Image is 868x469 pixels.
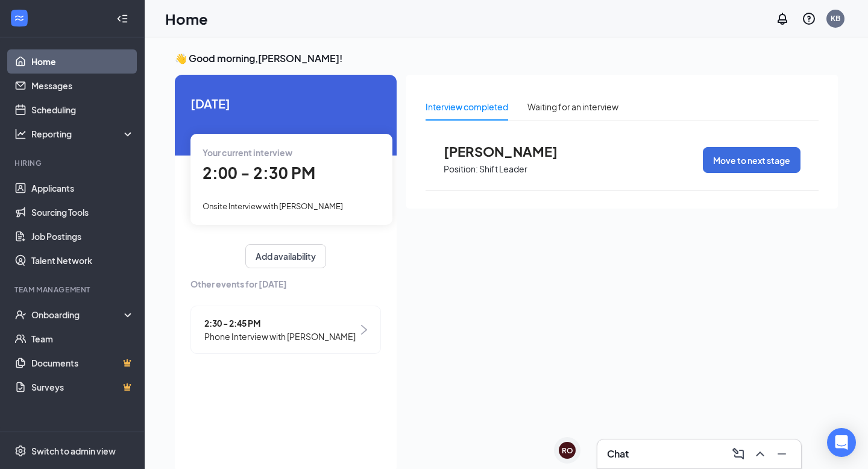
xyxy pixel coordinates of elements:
[14,158,132,168] div: Hiring
[772,444,791,464] button: Minimize
[802,11,816,26] svg: QuestionInfo
[607,447,629,461] h3: Chat
[479,163,527,175] p: Shift Leader
[14,309,27,321] svg: UserCheck
[703,147,800,173] button: Move to next stage
[731,447,746,461] svg: ComposeMessage
[426,100,508,113] div: Interview completed
[190,277,381,291] span: Other events for [DATE]
[31,351,134,375] a: DocumentsCrown
[31,74,134,98] a: Messages
[562,445,573,456] div: RO
[31,200,134,224] a: Sourcing Tools
[775,447,789,461] svg: Minimize
[14,285,132,295] div: Team Management
[31,445,116,457] div: Switch to admin view
[165,8,208,29] h1: Home
[31,309,124,321] div: Onboarding
[203,147,292,158] span: Your current interview
[31,248,134,272] a: Talent Network
[245,244,326,268] button: Add availability
[31,98,134,122] a: Scheduling
[831,13,840,24] div: KB
[175,52,838,65] h3: 👋 Good morning, [PERSON_NAME] !
[729,444,748,464] button: ComposeMessage
[31,224,134,248] a: Job Postings
[14,445,27,457] svg: Settings
[116,13,128,25] svg: Collapse
[203,201,343,211] span: Onsite Interview with [PERSON_NAME]
[14,128,27,140] svg: Analysis
[775,11,790,26] svg: Notifications
[204,330,356,343] span: Phone Interview with [PERSON_NAME]
[444,143,576,159] span: [PERSON_NAME]
[527,100,618,113] div: Waiting for an interview
[444,163,478,175] p: Position:
[753,447,767,461] svg: ChevronUp
[31,49,134,74] a: Home
[13,12,25,24] svg: WorkstreamLogo
[750,444,770,464] button: ChevronUp
[190,94,381,113] span: [DATE]
[827,428,856,457] div: Open Intercom Messenger
[31,375,134,399] a: SurveysCrown
[31,327,134,351] a: Team
[31,128,135,140] div: Reporting
[203,163,315,183] span: 2:00 - 2:30 PM
[31,176,134,200] a: Applicants
[204,316,356,330] span: 2:30 - 2:45 PM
